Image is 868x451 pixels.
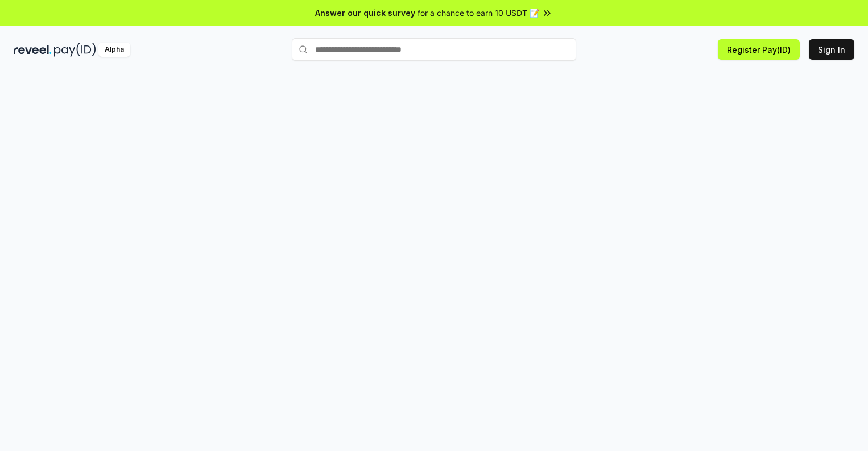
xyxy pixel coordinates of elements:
[718,39,800,60] button: Register Pay(ID)
[315,7,415,19] span: Answer our quick survey
[809,39,854,60] button: Sign In
[54,43,96,57] img: pay_id
[14,43,52,57] img: reveel_dark
[418,7,539,19] span: for a chance to earn 10 USDT 📝
[98,43,130,57] div: Alpha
